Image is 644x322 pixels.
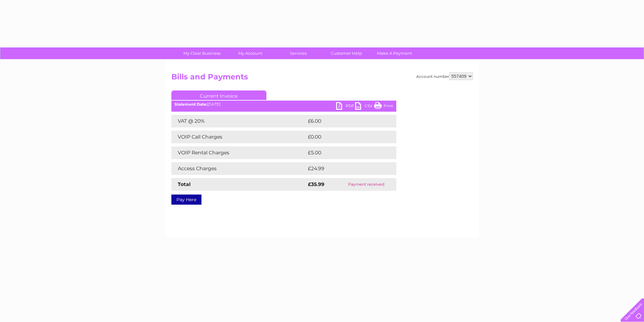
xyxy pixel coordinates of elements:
[416,72,473,80] div: Account number
[306,115,382,127] td: £6.00
[171,72,473,84] h2: Bills and Payments
[171,115,306,127] td: VAT @ 20%
[171,146,306,159] td: VOIP Rental Charges
[171,162,306,175] td: Access Charges
[368,47,421,59] a: Make A Payment
[306,162,384,175] td: £24.99
[171,195,201,205] a: Pay Here
[176,47,228,59] a: My Clear Business
[175,102,207,107] b: Statement Date:
[171,102,396,107] div: [DATE]
[355,102,374,111] a: CSV
[320,47,373,59] a: Customer Help
[336,102,355,111] a: PDF
[171,131,306,143] td: VOIP Call Charges
[178,181,191,187] strong: Total
[306,131,382,143] td: £0.00
[306,146,382,159] td: £5.00
[374,102,393,111] a: Print
[224,47,276,59] a: My Account
[308,181,324,187] strong: £35.99
[336,178,396,191] td: Payment received
[171,90,266,100] a: Current Invoice
[272,47,324,59] a: Services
